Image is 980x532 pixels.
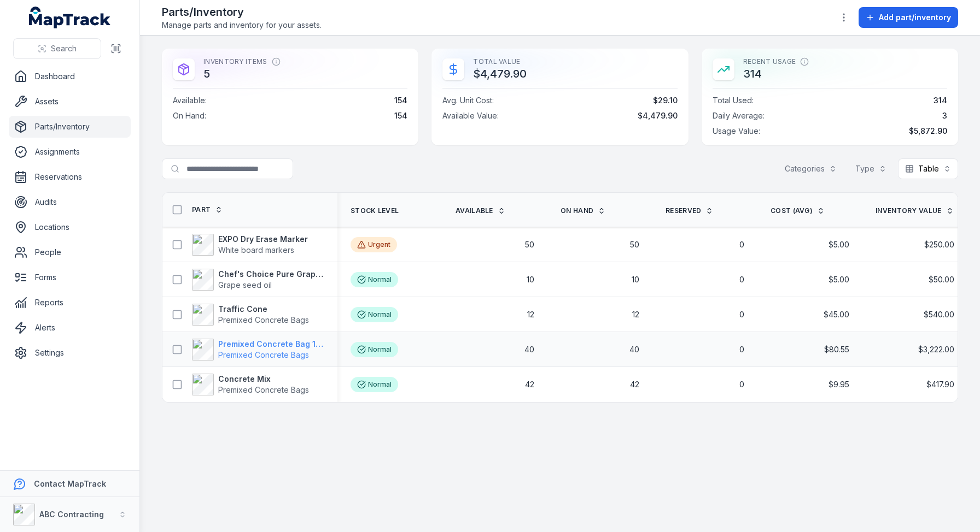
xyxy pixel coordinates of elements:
[192,339,324,360] a: Premixed Concrete Bag 15kgPremixed Concrete Bags
[456,206,493,215] span: Available
[162,4,322,20] h2: Parts/Inventory
[879,12,951,23] span: Add part/inventory
[192,269,324,291] a: Chef's Choice Pure Grapeseed OilGrape seed oil
[394,110,407,121] span: 154
[9,292,131,314] a: Reports
[192,304,309,326] a: Traffic ConePremixed Concrete Bags
[218,280,272,289] span: Grape seed oil
[859,7,958,28] button: Add part/inventory
[192,374,309,395] a: Concrete MixPremixed Concrete Bags
[218,385,309,394] span: Premixed Concrete Bags
[527,274,534,285] span: 10
[713,110,765,121] span: Daily Average :
[771,206,813,215] span: Cost (avg)
[9,216,131,238] a: Locations
[9,317,131,339] a: Alerts
[829,239,849,250] span: $5.00
[192,234,308,256] a: EXPO Dry Erase MarkerWhite board markers
[771,206,825,215] a: Cost (avg)
[9,91,131,113] a: Assets
[739,344,744,355] span: 0
[29,7,111,28] a: MapTrack
[456,206,505,215] a: Available
[713,95,754,106] span: Total Used :
[218,234,308,245] strong: EXPO Dry Erase Marker
[13,38,101,59] button: Search
[442,95,494,106] span: Avg. Unit Cost :
[909,126,947,137] span: $5,872.90
[829,379,849,390] span: $9.95
[394,95,407,106] span: 154
[218,350,309,359] span: Premixed Concrete Bags
[924,309,954,320] span: $540.00
[666,206,713,215] a: Reserved
[713,126,760,137] span: Usage Value :
[630,239,639,250] span: 50
[192,205,211,214] span: Part
[525,379,534,390] span: 42
[9,166,131,188] a: Reservations
[39,510,104,519] strong: ABC Contracting
[351,307,398,322] div: Normal
[9,116,131,138] a: Parts/Inventory
[934,95,947,106] span: 314
[9,241,131,263] a: People
[34,479,106,488] strong: Contact MapTrack
[524,344,534,355] span: 40
[218,339,324,350] strong: Premixed Concrete Bag 15kg
[638,110,678,121] span: $4,479.90
[9,342,131,364] a: Settings
[525,239,534,250] span: 50
[829,274,849,285] span: $5.00
[739,274,744,285] span: 0
[351,342,398,357] div: Normal
[351,206,399,215] span: Stock Level
[632,309,639,320] span: 12
[898,158,958,179] button: Table
[192,205,223,214] a: Part
[351,237,397,252] div: Urgent
[929,274,954,285] span: $50.00
[9,141,131,163] a: Assignments
[632,274,639,285] span: 10
[561,206,605,215] a: On hand
[51,43,77,54] span: Search
[739,379,744,390] span: 0
[351,377,398,392] div: Normal
[173,110,206,121] span: On Hand :
[918,344,954,355] span: $3,222.00
[848,158,894,179] button: Type
[218,245,294,255] span: White board markers
[173,95,207,106] span: Available :
[218,315,309,324] span: Premixed Concrete Bags
[9,267,131,288] a: Forms
[653,95,678,106] span: $29.10
[876,206,954,215] a: Inventory Value
[561,206,593,215] span: On hand
[442,110,499,121] span: Available Value :
[9,66,131,87] a: Dashboard
[824,344,849,355] span: $80.55
[218,304,309,315] strong: Traffic Cone
[218,269,324,280] strong: Chef's Choice Pure Grapeseed Oil
[9,191,131,213] a: Audits
[629,344,639,355] span: 40
[630,379,639,390] span: 42
[351,272,398,287] div: Normal
[924,239,954,250] span: $250.00
[926,379,954,390] span: $417.90
[666,206,701,215] span: Reserved
[218,374,309,385] strong: Concrete Mix
[824,309,849,320] span: $45.00
[876,206,942,215] span: Inventory Value
[739,239,744,250] span: 0
[942,110,947,121] span: 3
[739,309,744,320] span: 0
[778,158,844,179] button: Categories
[162,20,322,31] span: Manage parts and inventory for your assets.
[527,309,534,320] span: 12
